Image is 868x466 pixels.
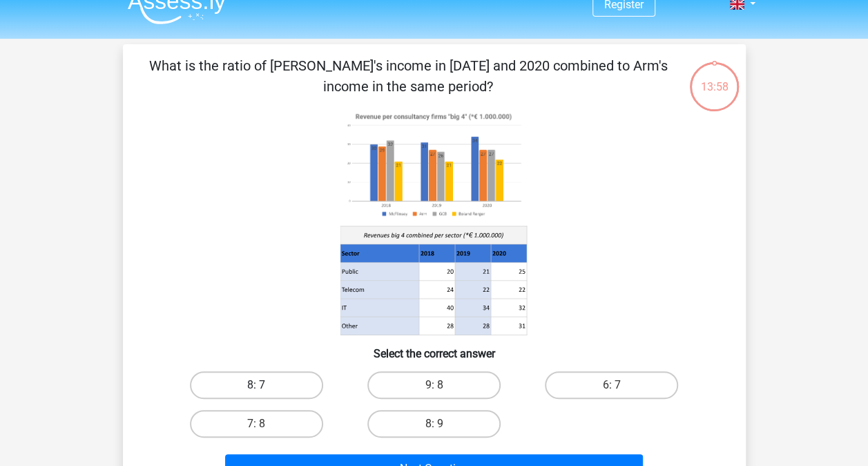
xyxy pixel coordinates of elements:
[367,371,501,399] label: 9: 8
[545,371,678,399] label: 6: 7
[145,55,672,97] p: What is the ratio of [PERSON_NAME]'s income in [DATE] and 2020 combined to Arm's income in the sa...
[145,336,724,360] h6: Select the correct answer
[190,371,323,399] label: 8: 7
[688,61,740,95] div: 13:58
[190,410,323,438] label: 7: 8
[367,410,501,438] label: 8: 9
